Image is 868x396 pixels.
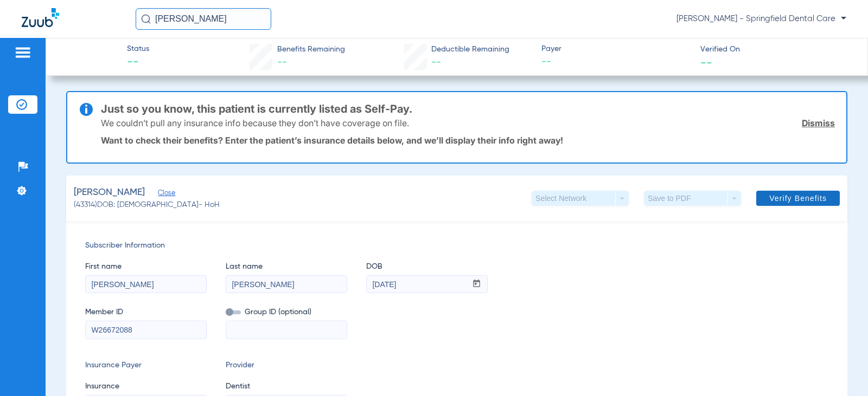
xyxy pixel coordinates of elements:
span: Deductible Remaining [431,44,509,55]
span: Subscriber Information [85,240,828,251]
input: Search for patients [136,8,271,30]
span: -- [277,57,287,67]
span: Verify Benefits [769,194,827,203]
span: (43314) DOB: [DEMOGRAPHIC_DATA] - HoH [74,199,220,211]
span: Member ID [85,307,207,318]
span: Close [158,189,168,199]
span: Status [127,43,149,55]
img: Zuub Logo [22,8,59,27]
span: Provider [226,360,347,371]
span: -- [431,57,441,67]
span: Benefits Remaining [277,44,345,55]
span: Dentist [226,381,347,392]
span: [PERSON_NAME] [74,186,145,199]
img: Search Icon [141,14,151,24]
span: Last name [226,261,347,272]
img: info-icon [80,103,93,116]
span: Insurance Payer [85,360,207,371]
p: We couldn’t pull any insurance info because they don’t have coverage on file. [101,118,409,128]
span: -- [127,55,149,70]
span: [PERSON_NAME] - Springfield Dental Care [676,14,846,24]
h3: Just so you know, this patient is currently listed as Self-Pay. [101,103,835,114]
span: Insurance [85,381,207,392]
span: -- [700,56,712,68]
span: DOB [366,261,488,272]
button: Verify Benefits [756,191,840,206]
span: Payer [541,43,691,55]
img: hamburger-icon [14,46,31,59]
span: First name [85,261,207,272]
button: Open calendar [466,276,487,293]
span: Verified On [700,44,850,55]
span: Group ID (optional) [226,307,347,318]
span: -- [541,55,691,69]
a: Dismiss [802,118,835,128]
p: Want to check their benefits? Enter the patient’s insurance details below, and we’ll display thei... [101,135,835,146]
